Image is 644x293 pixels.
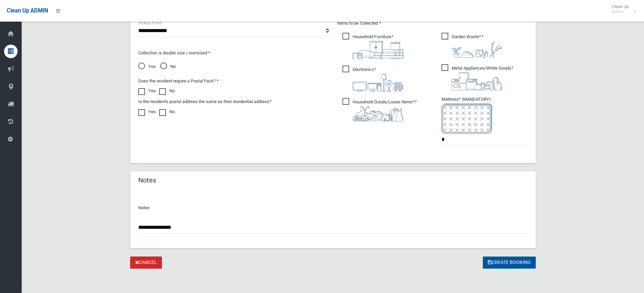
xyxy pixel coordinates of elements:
[342,98,416,121] span: Household Goods/Loose Items*
[353,106,403,121] img: b13cc3517677393f34c0a387616ef184.png
[483,257,536,269] button: Create Booking
[138,63,156,71] span: Yes
[609,4,636,14] span: Clean Up
[452,34,502,58] i: ?
[160,63,176,71] span: No
[159,108,175,116] label: No
[442,33,502,58] span: Garden Waste*
[442,103,492,133] img: e7408bece873d2c1783593a074e5cb2f.png
[353,41,403,59] img: aa9efdbe659d29b613fca23ba79d85cb.png
[612,9,629,14] small: Admin
[452,72,502,90] img: 36c1b0289cb1767239cdd3de9e694f19.png
[138,87,156,95] label: Yes
[452,66,513,90] i: ?
[138,204,528,212] p: Notes
[353,67,403,92] i: ?
[353,99,416,121] i: ?
[138,98,271,106] label: Is the resident's postal address the same as their residential address?
[353,74,403,92] img: 394712a680b73dbc3d2a6a3a7ffe5a07.png
[342,66,403,92] span: Electronics
[442,97,528,133] span: Mattress* (MANDATORY)
[353,34,403,59] i: ?
[7,7,48,14] span: Clean Up ADMIN
[442,64,513,90] span: Metal Appliances/White Goods
[138,49,329,57] p: Collection is double size / oversized *
[138,77,219,85] label: Does the resident require a Postal Pack? *
[130,257,162,269] a: Cancel
[452,41,502,58] img: 4fd8a5c772b2c999c83690221e5242e0.png
[138,108,156,116] label: Yes
[337,19,528,27] p: Items to be Collected *
[159,87,175,95] label: No
[130,174,164,187] header: Notes
[342,33,403,59] span: Household Furniture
